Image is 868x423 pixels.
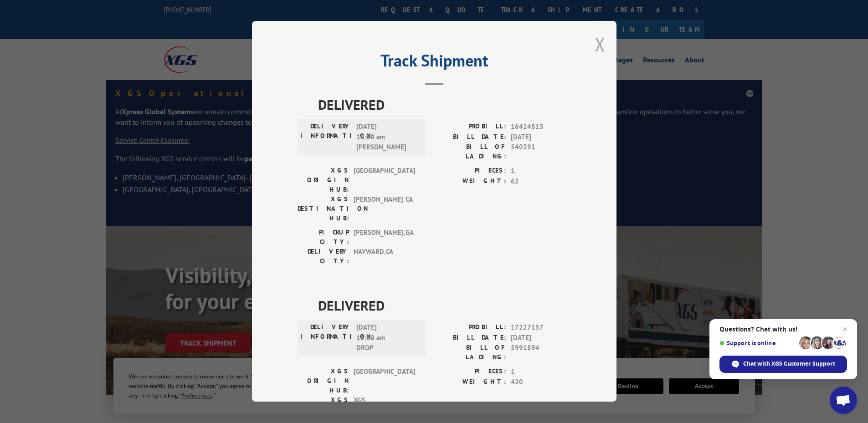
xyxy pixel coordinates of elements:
label: DELIVERY CITY: [298,247,349,266]
label: BILL DATE: [434,333,506,343]
label: WEIGHT: [434,377,506,387]
span: 1 [511,166,571,177]
span: 420 [511,377,571,387]
label: WEIGHT: [434,176,506,187]
span: Chat with XGS Customer Support [743,360,835,368]
label: DELIVERY INFORMATION: [300,122,352,153]
span: 17227157 [511,323,571,333]
span: [DATE] [511,333,571,343]
span: DELIVERED [318,296,571,316]
span: Questions? Chat with us! [719,326,847,333]
label: PICKUP CITY: [298,228,349,247]
span: [GEOGRAPHIC_DATA] [354,166,415,195]
label: XGS ORIGIN HUB: [298,367,349,396]
span: Support is online [719,340,796,347]
span: 16424815 [511,122,571,133]
span: 62 [511,176,571,187]
span: [PERSON_NAME] CA [354,195,415,224]
label: PIECES: [434,367,506,377]
span: [DATE] [511,132,571,143]
span: HAYWARD , CA [354,247,415,266]
span: 5991894 [511,343,571,362]
span: [DATE] 11:30 am DROP [356,323,418,354]
label: PROBILL: [434,122,506,133]
button: Close modal [595,32,605,56]
label: BILL OF LADING: [434,343,506,362]
label: XGS DESTINATION HUB: [298,195,349,224]
label: BILL DATE: [434,132,506,143]
label: PIECES: [434,166,506,177]
label: PROBILL: [434,323,506,333]
label: XGS ORIGIN HUB: [298,166,349,195]
span: [GEOGRAPHIC_DATA] [354,367,415,396]
span: DELIVERED [318,95,571,115]
span: Chat with XGS Customer Support [719,356,847,373]
span: 540391 [511,143,571,162]
label: BILL OF LADING: [434,143,506,162]
a: Open chat [830,387,857,414]
h2: Track Shipment [298,54,571,71]
label: DELIVERY INFORMATION: [300,323,352,354]
span: [PERSON_NAME] , GA [354,228,415,247]
span: 1 [511,367,571,377]
span: [DATE] 10:20 am [PERSON_NAME] [356,122,418,153]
